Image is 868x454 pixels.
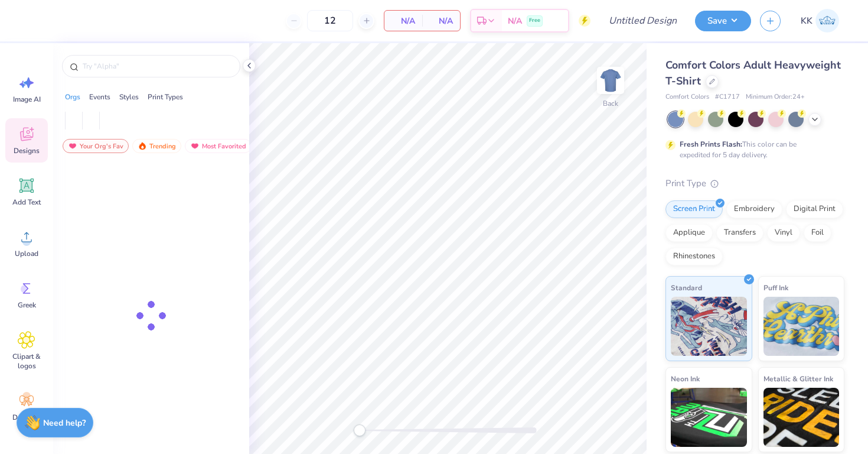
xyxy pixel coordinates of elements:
span: Decorate [12,413,41,422]
strong: Need help? [43,417,86,429]
div: Most Favorited [185,139,252,153]
img: Metallic & Glitter Ink [763,388,840,447]
span: Comfort Colors Adult Heavyweight T-Shirt [665,58,841,88]
strong: Fresh Prints Flash: [680,140,742,149]
div: Foil [804,224,831,242]
input: Try "Alpha" [81,60,233,72]
span: Puff Ink [763,281,788,294]
div: Trending [132,139,181,153]
div: Applique [665,224,713,242]
div: Accessibility label [354,424,366,436]
div: Print Types [148,92,183,102]
span: Clipart & logos [7,352,46,371]
span: Upload [15,249,38,258]
span: Image AI [13,95,41,104]
img: most_fav.gif [68,142,77,150]
img: Katie Kelly [815,9,839,33]
span: # C1717 [715,92,740,102]
div: Digital Print [786,200,843,218]
img: Back [599,69,622,92]
div: Back [603,98,618,109]
div: This color can be expedited for 5 day delivery. [680,139,825,160]
input: – – [307,10,353,31]
img: Neon Ink [671,388,747,447]
div: Print Type [665,177,844,190]
div: Vinyl [767,224,800,242]
span: N/A [429,15,453,27]
div: Your Org's Fav [63,139,129,153]
div: Events [89,92,110,102]
button: Save [695,11,751,31]
span: Greek [18,300,36,310]
span: KK [801,14,812,28]
img: trending.gif [138,142,147,150]
div: Orgs [65,92,80,102]
span: Comfort Colors [665,92,709,102]
div: Transfers [716,224,763,242]
a: KK [795,9,844,33]
span: Free [529,17,540,25]
div: Embroidery [726,200,782,218]
img: most_fav.gif [190,142,200,150]
input: Untitled Design [599,9,686,33]
span: Metallic & Glitter Ink [763,372,833,385]
div: Rhinestones [665,248,723,265]
span: N/A [508,15,522,27]
span: N/A [391,15,415,27]
img: Standard [671,297,747,356]
span: Designs [14,146,40,155]
span: Add Text [12,197,41,207]
span: Standard [671,281,702,294]
img: Puff Ink [763,297,840,356]
div: Screen Print [665,200,723,218]
span: Minimum Order: 24 + [746,92,805,102]
div: Styles [119,92,139,102]
span: Neon Ink [671,372,700,385]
